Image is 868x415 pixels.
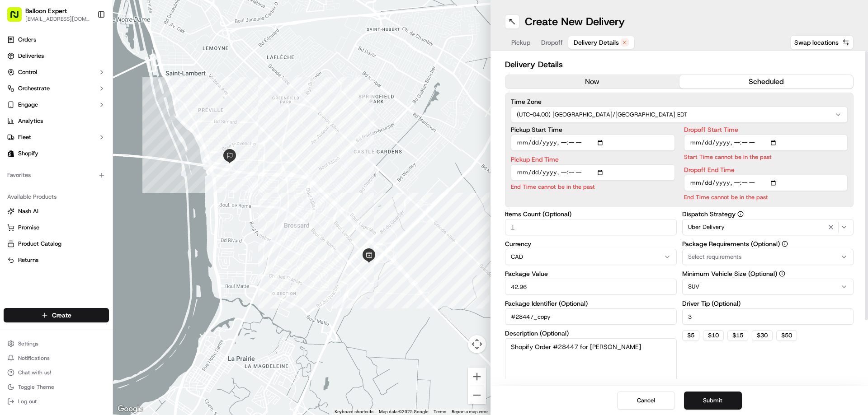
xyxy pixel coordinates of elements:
span: Analytics [18,117,43,125]
button: Chat with us! [4,366,109,379]
span: [PERSON_NAME] [28,140,73,147]
a: Nash AI [7,207,105,215]
a: 💻API Documentation [73,198,149,214]
button: Zoom in [468,368,486,386]
button: Select requirements [682,249,854,265]
span: Notifications [18,354,50,362]
button: [EMAIL_ADDRESS][DOMAIN_NAME] [25,15,90,23]
button: See all [140,116,165,126]
a: Terms (opens in new tab) [434,409,446,414]
div: 💻 [76,203,84,210]
button: Engage [4,98,109,112]
img: Google [115,403,145,415]
label: Minimum Vehicle Size (Optional) [682,270,854,277]
img: Fotoula Anastasopoulos [9,131,24,146]
label: Package Identifier (Optional) [505,300,677,307]
h2: Delivery Details [505,58,854,71]
span: Pylon [90,224,109,231]
span: Shopify [18,149,38,158]
label: Driver Tip (Optional) [682,300,854,307]
span: Dropoff [541,38,563,47]
label: Pickup End Time [511,156,675,163]
label: Dropoff Start Time [684,126,848,133]
a: Powered byPylon [64,224,109,231]
button: Settings [4,337,109,350]
a: Product Catalog [7,240,105,248]
span: Nash AI [18,207,38,215]
span: 3:37 PM [80,140,102,147]
label: Dropoff End Time [684,167,848,173]
button: $15 [727,330,748,341]
button: Cancel [617,392,675,410]
button: Nash AI [4,204,109,219]
span: Select requirements [688,253,741,261]
button: $30 [752,330,773,341]
a: Shopify [4,146,109,161]
button: scheduled [679,75,854,89]
span: Orchestrate [18,84,50,93]
label: Time Zone [511,98,848,105]
a: Report a map error [452,409,488,414]
span: • [75,140,78,147]
div: Favorites [4,168,109,182]
button: $10 [703,330,724,341]
button: Zoom out [468,386,486,404]
button: Dispatch Strategy [737,211,744,217]
span: Chat with us! [18,369,51,376]
button: Create [4,308,109,322]
span: API Documentation [85,202,145,211]
label: Package Value [505,270,677,277]
button: Notifications [4,352,109,364]
button: Returns [4,253,109,267]
img: Fotoula Anastasopoulos [9,156,24,170]
span: Delivery Details [574,38,619,47]
button: Minimum Vehicle Size (Optional) [779,270,785,277]
img: Shopify logo [7,150,14,157]
span: Toggle Theme [18,383,54,391]
input: Got a question? Start typing here... [24,58,163,68]
div: Past conversations [9,117,61,125]
a: Orders [4,33,109,47]
input: Enter package identifier [505,308,677,325]
label: Currency [505,241,677,247]
span: Uber Delivery [688,223,725,231]
span: Fleet [18,133,31,141]
span: Control [18,68,37,76]
button: Orchestrate [4,81,109,96]
img: Nash [9,9,27,27]
input: Enter number of items [505,219,677,235]
p: End Time cannot be in the past [511,182,675,191]
span: Product Catalog [18,240,61,248]
span: Engage [18,101,38,109]
div: We're available if you need us! [41,95,124,103]
button: Swap locations [790,35,854,50]
a: Returns [7,256,105,264]
label: Description (Optional) [505,330,677,336]
span: Swap locations [794,38,839,47]
button: Balloon Expert [25,6,67,15]
button: $50 [776,330,797,341]
img: 1732323095091-59ea418b-cfe3-43c8-9ae0-d0d06d6fd42c [19,86,35,103]
button: Log out [4,395,109,408]
button: Keyboard shortcuts [335,409,373,415]
label: Package Requirements (Optional) [682,241,854,247]
span: Create [52,311,71,320]
div: Available Products [4,190,109,204]
a: Deliveries [4,49,109,63]
button: Submit [684,392,742,410]
label: Items Count (Optional) [505,211,677,217]
div: Start new chat [41,86,148,95]
input: Enter driver tip amount [682,308,854,325]
button: Map camera controls [468,335,486,353]
span: Returns [18,256,38,264]
span: Orders [18,36,36,44]
span: Settings [18,340,38,347]
span: Pickup [511,38,530,47]
button: Balloon Expert[EMAIL_ADDRESS][DOMAIN_NAME] [4,4,94,25]
div: 📗 [9,203,16,210]
a: Analytics [4,114,109,128]
button: Toggle Theme [4,381,109,393]
button: $5 [682,330,699,341]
